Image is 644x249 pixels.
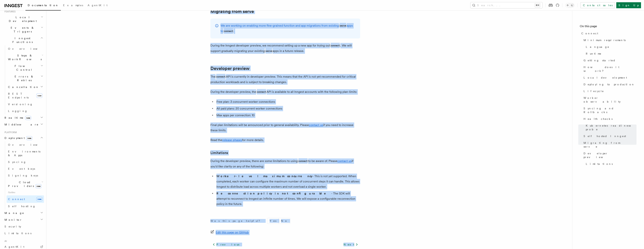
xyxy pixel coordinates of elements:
button: Steps & Workflows [7,52,44,63]
a: Minimum requirements [582,37,637,43]
span: Syncing [8,160,26,163]
span: Examples [63,4,83,7]
span: Deployment [3,136,32,140]
a: Limitations [210,150,228,155]
span: Lifecycle [584,89,604,93]
span: Local development [584,76,627,79]
button: Deploymentnew [3,135,44,141]
span: Inngest Functions [3,36,40,44]
span: AI [3,240,7,243]
a: Syncing and Rollbacks [582,105,637,115]
code: connect [215,75,226,78]
h4: On this page [580,24,637,30]
a: Edit this page on GitHub [210,230,249,235]
p: We are working on enabling more fine-grained function and app migrations from existing apps to . [221,23,356,34]
button: Yes [267,218,279,224]
code: connect [330,44,340,47]
span: Edit this page on GitHub [216,230,249,235]
p: Read the for more details. [210,137,360,143]
a: Event keys [7,165,44,172]
span: Event keys [8,167,35,170]
span: How does it work? [584,65,637,73]
span: Worker observability [584,96,637,103]
a: AgentKit [85,1,110,10]
span: Getting started [584,58,616,62]
span: Limitations [586,162,613,166]
a: Developer preview [582,150,637,160]
div: Inngest Functions [3,45,44,114]
span: Realtime [3,116,31,120]
li: Free plan: 3 concurrent worker connections [215,99,360,104]
div: Deploymentnew [3,141,44,210]
span: Limitations [4,232,31,235]
a: Lifecycle [582,88,637,94]
span: Runtime [586,52,602,55]
a: Self hosted Inngest [582,133,637,139]
span: Platform [3,131,17,134]
li: Max apps per connection: 10 [215,113,360,118]
a: Contact sales [581,2,615,8]
a: Kubernetes readiness probe [584,122,637,133]
span: Documentation [28,4,59,7]
span: AgentKit [4,245,24,248]
span: Guides [7,189,44,195]
kbd: ⌘K [535,3,540,7]
span: new [35,184,42,188]
a: Previous [210,241,241,248]
a: Migrating from serve [210,9,254,14]
a: Developer preview [210,66,250,71]
button: Inngest Functions [3,35,44,45]
span: Flow Control [7,64,41,72]
a: Next [341,241,360,248]
span: Cloud Providers [7,180,42,188]
span: Steps & Workflows [7,54,42,61]
strong: Reconnection policy is not configurable [216,192,331,195]
span: Local Development [3,15,41,23]
button: Monitor [3,216,44,223]
a: contact us [309,123,323,127]
span: new [25,116,31,120]
li: - This is not yet supported. When completed, each worker can configure the maximum number of conc... [215,174,360,189]
span: Language [586,45,609,49]
span: Deploying to production [584,82,635,86]
p: Was this page helpful? [210,219,263,223]
a: release phases [222,138,242,142]
code: connect [223,30,234,33]
a: Overview [7,45,44,52]
a: Connect [580,30,637,37]
span: new [36,197,42,201]
a: Health checks [582,115,637,122]
span: Minimum requirements [584,38,626,42]
a: Limitations [3,230,44,237]
a: Versioning [7,101,44,108]
span: Security [4,225,21,228]
a: Security [3,223,44,230]
span: Monitor [3,218,22,222]
a: How does it work? [582,64,637,74]
button: Local Development [3,14,44,24]
button: Cancellation [7,84,44,90]
a: Migrating from serve [582,139,637,150]
p: During the developer preview, there are some limitations to using to be aware of. Please if you'd... [210,158,360,169]
span: Health checks [584,117,613,121]
span: Connect [581,31,598,35]
p: Final plan limitations will be announced prior to general availability. Please if you need to inc... [210,122,360,133]
a: Worker observability [582,94,637,105]
span: Syncing and Rollbacks [584,106,637,114]
a: Limitations [584,160,637,167]
button: Events & Triggers [3,24,44,35]
button: Toggle dark mode [565,3,574,7]
span: Cancellation [7,85,39,89]
span: Logging [8,109,28,112]
button: Realtimenew [3,114,44,121]
code: serve [265,49,273,53]
a: Language [584,43,637,50]
span: Environments & Apps [8,150,40,157]
span: Migrating from serve [584,141,637,148]
button: No [279,218,290,224]
a: Logging [7,108,44,114]
a: Documentation [25,1,61,10]
a: Local development [582,74,637,81]
span: Overview [8,47,47,50]
span: Self hosting [8,205,36,208]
